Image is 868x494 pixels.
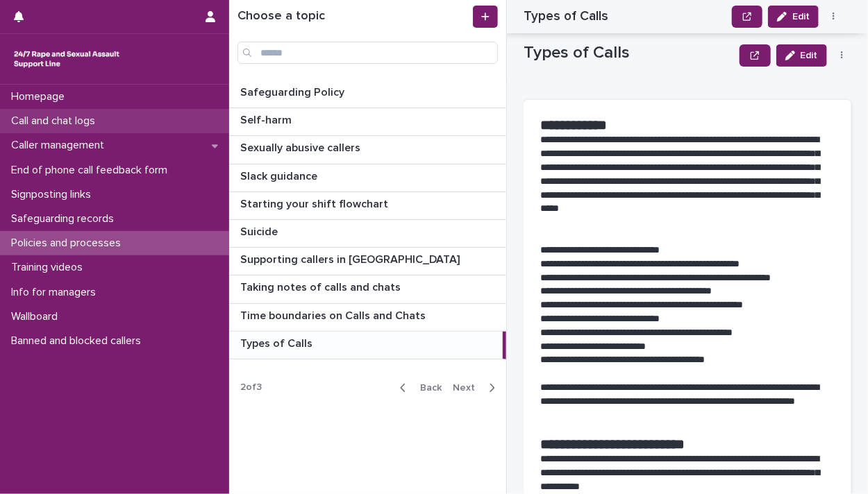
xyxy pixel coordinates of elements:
[6,188,102,201] p: Signposting links
[229,304,506,332] a: Time boundaries on Calls and ChatsTime boundaries on Calls and Chats
[240,307,428,323] p: Time boundaries on Calls and Chats
[229,80,506,108] a: Safeguarding PolicySafeguarding Policy
[237,9,470,24] h1: Choose a topic
[11,45,122,73] img: rhQMoQhaT3yELyF149Cw
[6,286,107,299] p: Info for managers
[229,220,506,248] a: SuicideSuicide
[6,139,115,152] p: Caller management
[6,310,69,323] p: Wallboard
[229,332,506,359] a: Types of CallsTypes of Calls
[6,90,76,103] p: Homepage
[524,8,608,24] h2: Types of Calls
[792,12,810,22] span: Edit
[6,212,125,225] p: Safeguarding records
[768,6,819,28] button: Edit
[240,167,320,183] p: Slack guidance
[240,223,281,239] p: Suicide
[237,42,498,64] input: Search
[229,370,273,404] p: 2 of 3
[6,114,106,128] p: Call and chat logs
[240,83,347,99] p: Safeguarding Policy
[229,248,506,275] a: Supporting callers in [GEOGRAPHIC_DATA]Supporting callers in [GEOGRAPHIC_DATA]
[240,139,363,155] p: Sexually abusive callers
[240,250,462,266] p: Supporting callers in [GEOGRAPHIC_DATA]
[447,382,506,394] button: Next
[389,382,447,394] button: Back
[412,383,442,393] span: Back
[240,111,294,127] p: Self-harm
[229,192,506,220] a: Starting your shift flowchartStarting your shift flowchart
[801,51,818,60] span: Edit
[776,44,827,67] button: Edit
[524,43,734,63] p: Types of Calls
[240,278,403,294] p: Taking notes of calls and chats
[229,136,506,164] a: Sexually abusive callersSexually abusive callers
[240,195,391,211] p: Starting your shift flowchart
[6,164,178,177] p: End of phone call feedback form
[6,334,152,348] p: Banned and blocked callers
[229,164,506,192] a: Slack guidanceSlack guidance
[6,261,94,274] p: Training videos
[229,108,506,136] a: Self-harmSelf-harm
[453,383,483,393] span: Next
[240,334,315,350] p: Types of Calls
[229,275,506,303] a: Taking notes of calls and chatsTaking notes of calls and chats
[6,237,132,250] p: Policies and processes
